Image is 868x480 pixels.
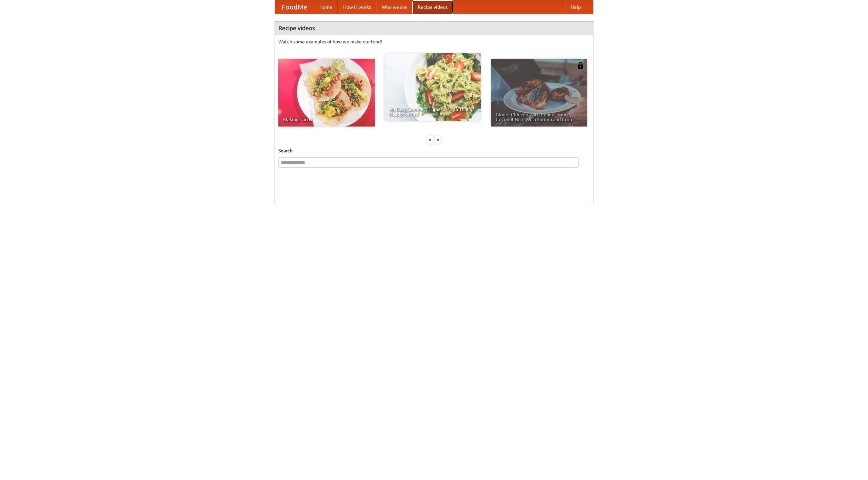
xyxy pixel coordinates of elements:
img: 483408.png [577,62,584,69]
div: « [427,135,433,144]
div: » [435,135,441,144]
a: FoodMe [275,0,314,14]
h4: Recipe videos [275,21,593,35]
a: Who we are [376,0,412,14]
span: An Easy, Summery Tomato Pasta That's Ready for Fall [389,107,476,116]
a: Recipe videos [412,0,453,14]
a: An Easy, Summery Tomato Pasta That's Ready for Fall [384,53,481,121]
h5: Search [278,147,590,154]
a: Help [565,0,586,14]
p: Watch some examples of how we make our food! [278,38,590,45]
a: Making Tacos [278,59,375,127]
a: How it works [338,0,376,14]
a: Home [314,0,338,14]
span: Making Tacos [283,117,370,122]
